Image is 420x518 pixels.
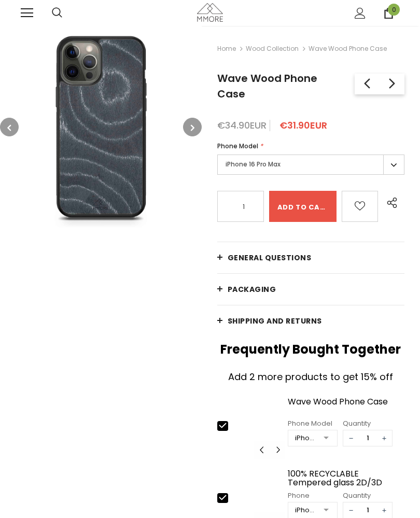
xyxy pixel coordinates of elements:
[197,3,223,21] img: MMORE Cases
[217,370,404,384] div: Add 2 more products to get 15% off
[295,433,316,443] div: iPhone 15 Pro Max
[383,8,394,19] a: 0
[279,119,327,132] span: €31.90EUR
[217,342,404,357] h2: Frequently Bought Together
[288,418,338,429] div: Phone Model
[269,191,337,222] input: Add to cart
[217,242,404,273] a: General Questions
[217,274,404,305] a: PACKAGING
[228,284,276,295] span: PACKAGING
[388,4,400,16] span: 0
[217,305,404,337] a: Shipping and returns
[217,155,404,175] label: iPhone 16 Pro Max
[288,397,404,415] a: Wave Wood Phone Case
[217,142,258,150] span: Phone Model
[376,430,392,446] span: +
[343,430,359,446] span: −
[228,316,322,326] span: Shipping and returns
[343,418,393,429] div: Quantity
[217,119,267,132] span: €34.90EUR
[309,43,387,55] span: Wave Wood Phone Case
[228,253,312,263] span: General Questions
[217,71,317,101] span: Wave Wood Phone Case
[246,44,299,53] a: Wood Collection
[217,43,236,55] a: Home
